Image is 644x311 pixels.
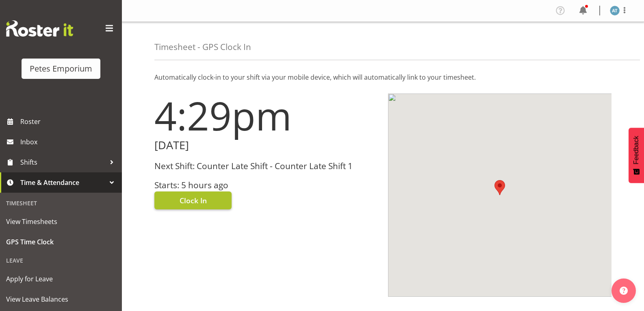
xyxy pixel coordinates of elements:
span: Time & Attendance [20,176,106,189]
span: View Timesheets [6,215,116,228]
h1: 4:29pm [154,94,378,137]
a: GPS Time Clock [2,232,120,252]
h4: Timesheet - GPS Clock In [154,42,251,52]
a: Apply for Leave [2,269,120,289]
button: Feedback - Show survey [629,128,644,183]
button: Clock In [154,191,232,209]
img: help-xxl-2.png [620,287,628,295]
h3: Next Shift: Counter Late Shift - Counter Late Shift 1 [154,161,378,171]
div: Leave [2,252,120,269]
div: Timesheet [2,195,120,211]
h2: [DATE] [154,139,378,152]
span: Inbox [20,136,118,148]
p: Automatically clock-in to your shift via your mobile device, which will automatically link to you... [154,72,611,82]
span: Feedback [633,136,640,164]
div: Petes Emporium [30,63,92,75]
img: alex-micheal-taniwha5364.jpg [610,6,620,15]
span: GPS Time Clock [6,236,116,248]
h3: Starts: 5 hours ago [154,181,378,190]
span: Roster [20,115,118,128]
a: View Leave Balances [2,289,120,309]
img: Rosterit website logo [6,20,73,37]
span: Shifts [20,156,106,168]
span: View Leave Balances [6,293,116,305]
span: Clock In [180,195,207,206]
span: Apply for Leave [6,273,116,285]
a: View Timesheets [2,211,120,232]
